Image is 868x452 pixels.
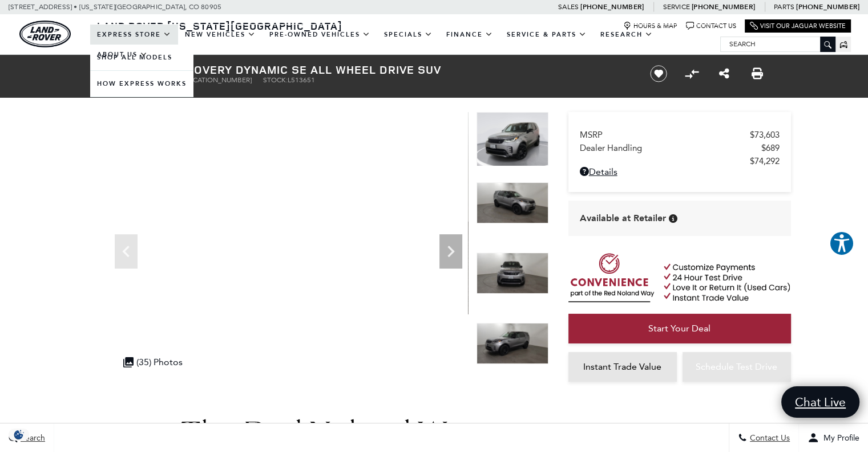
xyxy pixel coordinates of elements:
a: [PHONE_NUMBER] [796,2,859,11]
span: Dealer Handling [580,143,761,153]
aside: Accessibility Help Desk [829,231,854,258]
a: Research [594,25,660,45]
a: Schedule Test Drive [683,352,791,382]
a: Chat Live [781,386,859,418]
a: Instant Trade Value [568,352,677,382]
a: Service & Parts [500,25,594,45]
img: New 2025 Eiger Grey LAND ROVER Dynamic SE image 4 [477,323,548,364]
span: Stock: [263,76,288,84]
span: Land Rover [US_STATE][GEOGRAPHIC_DATA] [97,19,342,33]
span: Schedule Test Drive [696,361,777,372]
div: Next [439,234,462,269]
button: Save vehicle [646,65,671,83]
a: Start Your Deal [568,314,791,343]
span: Contact Us [747,433,790,443]
img: New 2025 Eiger Grey LAND ROVER Dynamic SE image 2 [477,182,548,223]
a: Print this New 2025 Discovery Dynamic SE All Wheel Drive SUV [752,67,763,81]
a: [PHONE_NUMBER] [580,2,644,11]
span: L513651 [288,76,315,84]
img: Opt-Out Icon [6,429,32,441]
a: Details [580,166,780,177]
img: Land Rover [19,21,71,47]
button: Compare Vehicle [683,65,700,82]
a: New Vehicles [178,25,263,45]
button: Open user profile menu [799,423,868,452]
a: EXPRESS STORE [90,25,178,45]
span: MSRP [580,130,750,140]
iframe: Interactive Walkaround/Photo gallery of the vehicle/product [109,112,468,382]
a: $74,292 [580,156,780,166]
span: Chat Live [789,394,851,410]
span: $73,603 [750,130,780,140]
input: Search [721,37,835,51]
h1: 2025 Discovery Dynamic SE All Wheel Drive SUV [109,63,631,76]
span: Instant Trade Value [583,361,661,372]
span: My Profile [819,433,859,443]
span: Available at Retailer [580,212,666,225]
a: MSRP $73,603 [580,130,780,140]
a: Dealer Handling $689 [580,143,780,153]
span: $74,292 [750,156,780,166]
img: New 2025 Eiger Grey LAND ROVER Dynamic SE image 1 [477,112,548,166]
a: About Us [90,45,155,65]
span: $689 [761,143,780,153]
span: Sales [558,3,579,11]
a: How Express Works [90,71,193,97]
a: Finance [439,25,500,45]
img: New 2025 Eiger Grey LAND ROVER Dynamic SE image 2 [468,112,827,314]
a: land-rover [19,21,71,47]
nav: Main Navigation [90,25,720,65]
a: Land Rover [US_STATE][GEOGRAPHIC_DATA] [90,19,349,33]
a: [PHONE_NUMBER] [692,2,755,11]
section: Click to Open Cookie Consent Modal [6,429,32,441]
div: Vehicle is in stock and ready for immediate delivery. Due to demand, availability is subject to c... [669,214,677,223]
span: Service [663,3,689,11]
a: Visit Our Jaguar Website [750,22,846,30]
a: Pre-Owned Vehicles [263,25,377,45]
a: [STREET_ADDRESS] • [US_STATE][GEOGRAPHIC_DATA], CO 80905 [9,3,221,11]
button: Explore your accessibility options [829,231,854,256]
div: (35) Photos [118,351,188,373]
span: Parts [774,3,794,11]
span: Start Your Deal [648,323,710,334]
a: Specials [377,25,439,45]
a: Share this New 2025 Discovery Dynamic SE All Wheel Drive SUV [719,67,729,81]
a: Contact Us [686,22,736,30]
a: Hours & Map [623,22,677,30]
img: New 2025 Eiger Grey LAND ROVER Dynamic SE image 3 [477,253,548,294]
